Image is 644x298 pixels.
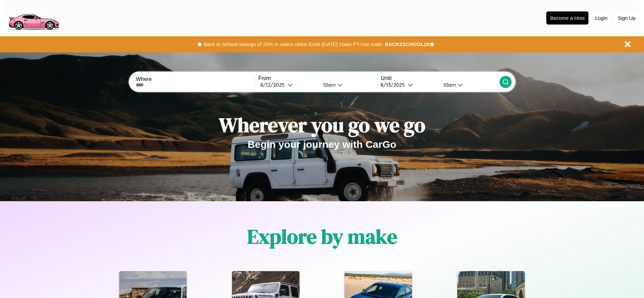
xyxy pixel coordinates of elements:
div: 8 / 13 / 2025 [381,82,408,88]
button: Login [592,12,611,24]
h1: Explore by make [247,223,397,250]
label: From [258,75,377,81]
div: 10am [440,82,458,88]
button: Back to School savings of 20% in select cities! Ends [DATE] 10am PT.Use code: [202,40,385,49]
label: Where [136,76,254,82]
img: logo [5,3,62,32]
b: BACK2SCHOOL20 [385,41,429,47]
div: 8 / 12 / 2025 [260,82,288,88]
label: Until [381,75,499,81]
button: 8/12/2025 [258,81,318,88]
div: 10am [320,82,337,88]
button: Become a Host [546,11,588,25]
button: 10am [318,81,377,88]
button: Sign Up [614,12,639,24]
button: 10am [438,81,499,88]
